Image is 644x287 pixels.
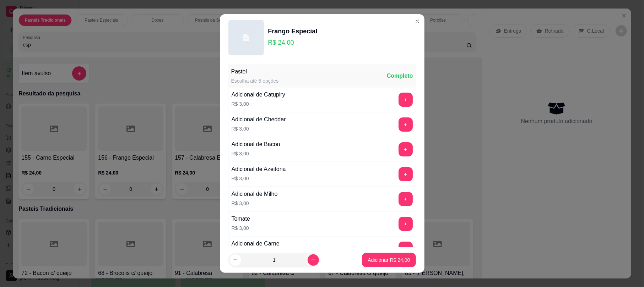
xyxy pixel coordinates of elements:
[412,16,423,27] button: Close
[268,38,318,48] p: R$ 24,00
[232,100,285,107] p: R$ 3,00
[368,256,410,264] p: Adicionar R$ 24,00
[231,67,279,76] div: Pastel
[232,125,286,132] p: R$ 3,00
[399,192,413,206] button: add
[232,190,278,198] div: Adicional de Milho
[387,72,413,80] div: Completo
[268,26,318,36] div: Frango Especial
[362,253,416,267] button: Adicionar R$ 24,00
[399,142,413,156] button: add
[399,93,413,107] button: add
[399,217,413,231] button: add
[399,117,413,132] button: add
[232,90,285,99] div: Adicional de Catupiry
[232,175,286,182] p: R$ 3,00
[232,115,286,124] div: Adicional de Cheddar
[232,140,280,149] div: Adicional de Bacon
[232,239,280,248] div: Adicional de Carne
[232,165,286,173] div: Adicional de Azeitona
[399,242,413,256] button: add
[308,254,319,266] button: increase-product-quantity
[399,167,413,181] button: add
[232,225,250,232] p: R$ 3,00
[231,77,279,84] div: Escolha até 5 opções
[230,254,241,266] button: decrease-product-quantity
[232,215,250,223] div: Tomate
[232,150,280,157] p: R$ 3,00
[232,200,278,207] p: R$ 3,00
